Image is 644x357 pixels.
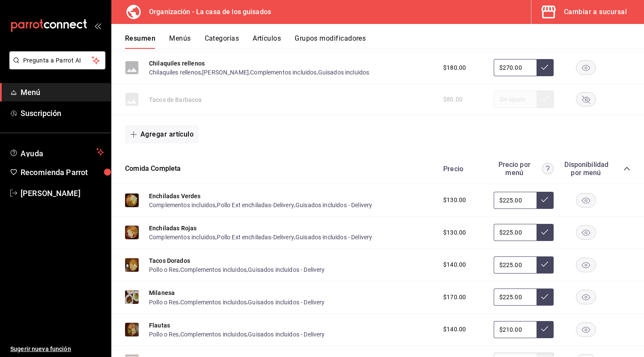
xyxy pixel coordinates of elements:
button: Complementos incluidos [180,265,247,274]
button: Artículos [253,34,281,49]
input: Sin ajuste [494,289,537,306]
span: $130.00 [443,228,466,237]
div: Disponibilidad por menú [564,161,607,177]
button: Pollo o Res [149,265,179,274]
input: Sin ajuste [494,321,537,338]
span: $180.00 [443,63,466,72]
button: Menús [169,34,191,49]
button: Resumen [125,34,155,49]
div: , , [149,297,325,306]
button: Pollo Ext enchiladas-Delivery [217,233,294,241]
button: Complementos incluidos [149,233,215,241]
div: Precio por menú [494,161,554,177]
input: Sin ajuste [494,224,537,241]
button: Enchiladas Rojas [149,224,197,232]
span: $170.00 [443,293,466,302]
button: Guisados incluidos - Delivery [295,233,372,241]
div: navigation tabs [125,34,644,49]
button: open_drawer_menu [94,22,101,29]
button: collapse-category-row [623,165,630,172]
button: Chilaquiles rellenos [149,59,205,68]
button: [PERSON_NAME] [202,68,249,77]
div: , , [149,265,325,274]
span: Ayuda [21,147,93,157]
input: Sin ajuste [494,192,537,209]
button: Guisados incluidos - Delivery [248,265,325,274]
span: [PERSON_NAME] [21,187,104,199]
h3: Organización - La casa de los guisados [142,7,271,17]
button: Guisados incluidos - Delivery [248,330,325,339]
button: Enchiladas Verdes [149,192,201,200]
button: Chilaquiles rellenos [149,68,201,77]
img: Preview [125,258,139,272]
a: Pregunta a Parrot AI [6,62,105,71]
div: , , [149,330,325,339]
img: Preview [125,323,139,336]
button: Pollo o Res [149,330,179,339]
img: Preview [125,290,139,304]
button: Agregar artículo [125,125,199,143]
span: $140.00 [443,260,466,269]
button: Milanesa [149,289,175,297]
img: Preview [125,226,139,239]
span: Suscripción [21,107,104,119]
button: Complementos incluidos [149,201,215,209]
span: Recomienda Parrot [21,167,104,178]
input: Sin ajuste [494,256,537,274]
button: Tacos Dorados [149,256,190,265]
button: Pregunta a Parrot AI [9,51,105,69]
button: Complementos incluidos [180,330,247,339]
img: Preview [125,193,139,207]
input: Sin ajuste [494,59,537,76]
div: , , [149,200,372,209]
button: Guisados incluidos - Delivery [295,201,372,209]
button: Categorías [205,34,239,49]
button: Pollo Ext enchiladas-Delivery [217,201,294,209]
div: , , , [149,68,369,77]
button: Guisados incluidos [318,68,370,77]
span: $130.00 [443,196,466,205]
button: Flautas [149,321,170,330]
div: , , [149,232,372,241]
button: Complementos incluidos [180,298,247,306]
span: $140.00 [443,325,466,334]
button: Complementos incluidos [250,68,316,77]
button: Grupos modificadores [295,34,366,49]
button: Pollo o Res [149,298,179,306]
button: Comida Completa [125,164,181,174]
span: Menú [21,86,104,98]
button: Guisados incluidos - Delivery [248,298,325,306]
span: Sugerir nueva función [10,345,104,354]
span: Pregunta a Parrot AI [23,56,92,65]
div: Precio [435,165,489,173]
div: Cambiar a sucursal [564,6,627,18]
